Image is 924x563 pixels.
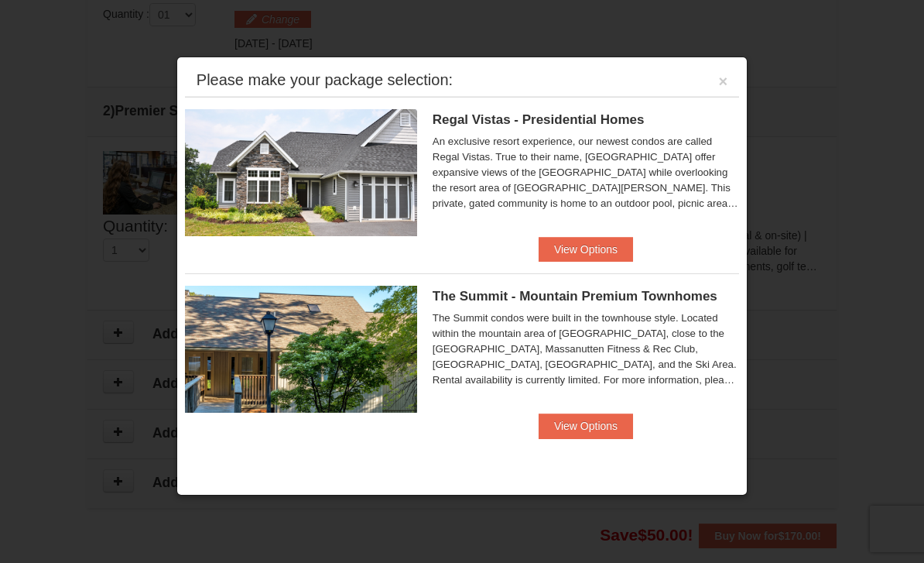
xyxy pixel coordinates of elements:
button: View Options [539,237,633,262]
img: 19218991-1-902409a9.jpg [185,109,417,236]
button: × [719,74,728,89]
span: The Summit - Mountain Premium Townhomes [433,289,717,304]
button: View Options [539,414,633,438]
div: An exclusive resort experience, our newest condos are called Regal Vistas. True to their name, [G... [433,134,739,211]
span: Regal Vistas - Presidential Homes [433,112,645,127]
div: Please make your package selection: [197,72,453,88]
div: The Summit condos were built in the townhouse style. Located within the mountain area of [GEOGRAP... [433,311,739,388]
img: 19219034-1-0eee7e00.jpg [185,286,417,413]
